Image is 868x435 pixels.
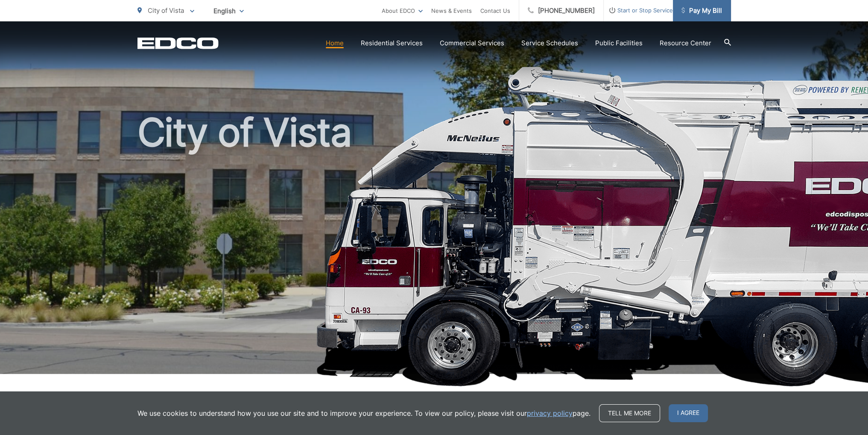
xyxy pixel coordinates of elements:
[440,38,504,48] a: Commercial Services
[480,6,510,16] a: Contact Us
[527,408,573,418] a: privacy policy
[137,408,590,418] p: We use cookies to understand how you use our site and to improve your experience. To view our pol...
[207,3,250,18] span: English
[137,37,219,49] a: EDCD logo. Return to the homepage.
[669,404,708,422] span: I agree
[599,404,660,422] a: Tell me more
[382,6,423,16] a: About EDCO
[681,6,722,16] span: Pay My Bill
[431,6,472,16] a: News & Events
[595,38,643,48] a: Public Facilities
[521,38,578,48] a: Service Schedules
[361,38,423,48] a: Residential Services
[660,38,711,48] a: Resource Center
[326,38,344,48] a: Home
[137,111,731,382] h1: City of Vista
[148,6,184,15] span: City of Vista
